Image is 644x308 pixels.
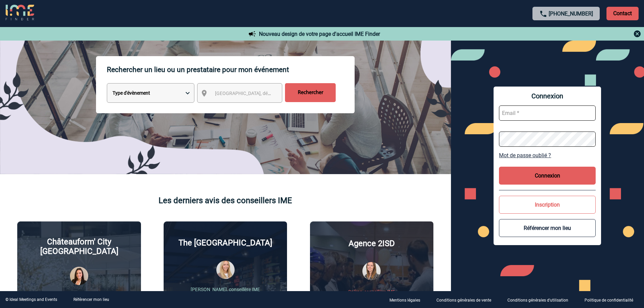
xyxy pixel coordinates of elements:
[507,298,568,303] p: Conditions générales d'utilisation
[191,287,260,292] p: [PERSON_NAME], conseillère IME
[348,289,395,294] p: Solène, conseillère IME
[5,297,57,302] div: © Ideal Meetings and Events
[502,297,579,303] a: Conditions générales d'utilisation
[499,92,596,100] span: Connexion
[107,56,355,83] p: Rechercher un lieu ou un prestataire pour mon événement
[436,298,491,303] p: Conditions générales de vente
[178,238,272,247] p: The [GEOGRAPHIC_DATA]
[539,10,547,18] img: call-24-px.png
[499,196,596,214] button: Inscription
[606,7,639,20] p: Contact
[384,297,431,303] a: Mentions légales
[45,290,114,296] p: [PERSON_NAME], conseillère IME
[389,298,420,303] p: Mentions légales
[215,91,309,96] span: [GEOGRAPHIC_DATA], département, région...
[431,297,502,303] a: Conditions générales de vente
[499,152,596,159] a: Mot de passe oublié ?
[349,239,395,248] p: Agence 2ISD
[499,167,596,185] button: Connexion
[549,10,593,17] a: [PHONE_NUMBER]
[285,83,336,102] input: Rechercher
[579,297,644,303] a: Politique de confidentialité
[499,219,596,237] button: Référencer mon lieu
[499,105,596,121] input: Email *
[23,237,135,256] p: Châteauform' City [GEOGRAPHIC_DATA]
[585,298,633,303] p: Politique de confidentialité
[73,297,109,302] a: Référencer mon lieu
